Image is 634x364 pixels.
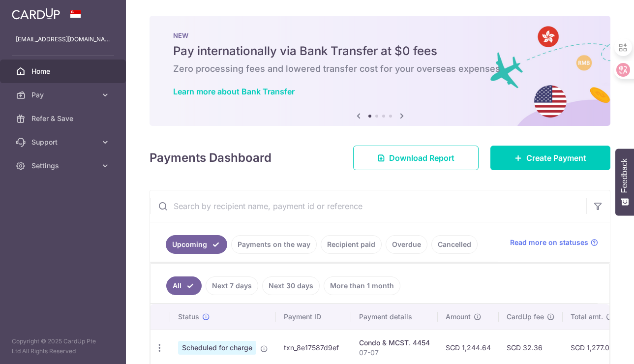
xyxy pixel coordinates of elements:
[31,161,96,171] span: Settings
[178,341,256,355] span: Scheduled for charge
[490,146,610,170] a: Create Payment
[359,338,430,348] div: Condo & MCST. 4454
[620,158,629,193] span: Feedback
[150,149,272,167] h4: Payments Dashboard
[31,90,96,100] span: Pay
[431,235,478,254] a: Cancelled
[178,312,199,322] span: Status
[615,149,634,215] button: Feedback - Show survey
[510,238,598,247] a: Read more on statuses
[389,152,454,164] span: Download Report
[31,137,96,147] span: Support
[206,276,258,295] a: Next 7 days
[173,87,295,96] a: Learn more about Bank Transfer
[262,276,320,295] a: Next 30 days
[353,146,479,170] a: Download Report
[231,235,317,254] a: Payments on the way
[31,66,96,76] span: Home
[507,312,544,322] span: CardUp fee
[276,304,351,330] th: Payment ID
[173,63,587,75] h6: Zero processing fees and lowered transfer cost for your overseas expenses
[446,312,471,322] span: Amount
[526,152,586,164] span: Create Payment
[12,8,60,20] img: CardUp
[173,31,587,39] p: NEW
[386,235,427,254] a: Overdue
[150,16,610,126] img: Bank transfer banner
[173,43,587,59] h5: Pay internationally via Bank Transfer at $0 fees
[16,34,110,44] p: [EMAIL_ADDRESS][DOMAIN_NAME]
[31,114,96,123] span: Refer & Save
[351,304,438,330] th: Payment details
[150,190,586,222] input: Search by recipient name, payment id or reference
[324,276,400,295] a: More than 1 month
[166,235,227,254] a: Upcoming
[166,276,202,295] a: All
[359,348,430,358] p: 07-07
[321,235,382,254] a: Recipient paid
[510,238,588,247] span: Read more on statuses
[571,312,603,322] span: Total amt.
